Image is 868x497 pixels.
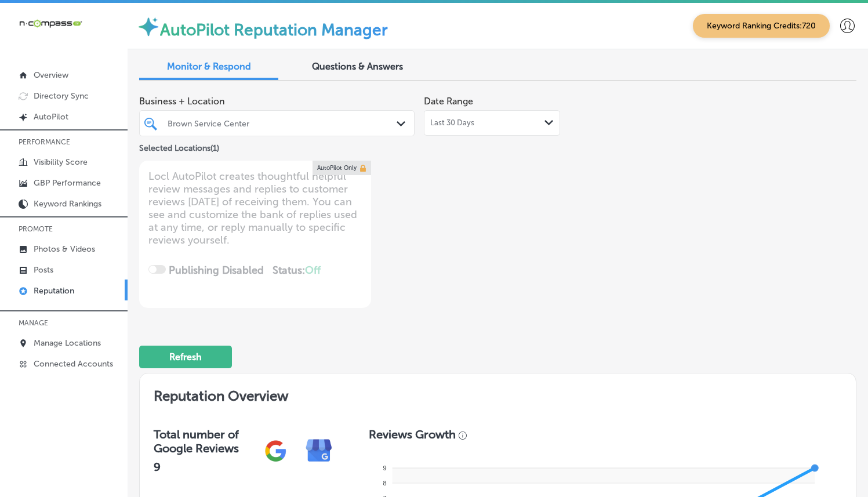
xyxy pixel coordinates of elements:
p: Posts [34,265,53,275]
h3: Total number of Google Reviews [154,427,254,455]
span: Questions & Answers [312,61,403,72]
p: Connected Accounts [34,359,113,369]
h2: Reputation Overview [140,373,856,413]
p: Reputation [34,286,74,296]
p: Photos & Videos [34,244,95,254]
p: Overview [34,70,68,80]
label: Date Range [424,96,473,107]
span: Last 30 Days [430,118,474,128]
tspan: 8 [383,480,386,487]
button: Refresh [139,346,232,368]
p: AutoPilot [34,112,68,122]
p: Visibility Score [34,157,88,167]
span: Keyword Ranking Credits: 720 [693,14,830,38]
p: Manage Locations [34,338,101,348]
h3: Reviews Growth [369,427,456,441]
img: 660ab0bf-5cc7-4cb8-ba1c-48b5ae0f18e60NCTV_CLogo_TV_Black_-500x88.png [19,18,82,29]
h2: 9 [154,460,254,474]
label: AutoPilot Reputation Manager [160,20,388,39]
p: GBP Performance [34,178,101,188]
div: Brown Service Center [168,118,398,128]
img: gPZS+5FD6qPJAAAAABJRU5ErkJggg== [254,429,297,473]
span: Monitor & Respond [167,61,251,72]
p: Selected Locations ( 1 ) [139,139,219,153]
img: autopilot-icon [137,15,160,38]
tspan: 9 [383,465,386,471]
p: Keyword Rankings [34,199,101,209]
span: Business + Location [139,96,415,107]
p: Directory Sync [34,91,89,101]
img: e7ababfa220611ac49bdb491a11684a6.png [297,429,341,473]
